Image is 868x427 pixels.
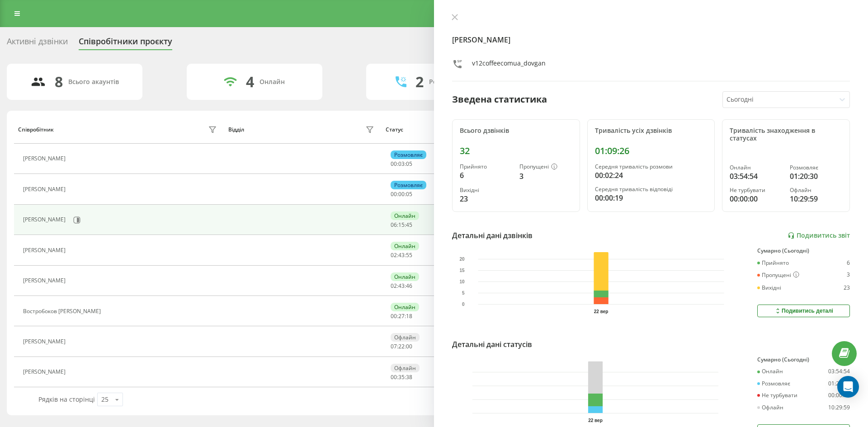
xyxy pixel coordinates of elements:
[452,34,850,45] h4: [PERSON_NAME]
[7,37,68,51] div: Активні дзвінки
[595,164,708,170] div: Середня тривалість розмови
[459,279,465,284] text: 10
[23,369,68,375] div: [PERSON_NAME]
[790,164,842,171] div: Розмовляє
[391,161,412,167] div: : :
[391,221,397,229] span: 06
[406,373,412,381] span: 38
[23,308,103,314] div: Востробоков [PERSON_NAME]
[101,395,108,404] div: 25
[595,145,708,156] div: 01:09:26
[391,374,412,380] div: : :
[398,251,405,259] span: 43
[415,73,424,90] div: 2
[391,222,412,228] div: : :
[398,373,405,381] span: 35
[391,303,419,311] div: Онлайн
[68,78,119,86] div: Всього акаунтів
[228,127,244,133] div: Відділ
[391,272,419,281] div: Онлайн
[757,404,783,411] div: Офлайн
[391,333,420,342] div: Офлайн
[459,257,465,262] text: 20
[595,127,708,135] div: Тривалість усіх дзвінків
[462,291,465,296] text: 5
[406,343,412,350] span: 00
[847,260,850,266] div: 6
[246,73,254,90] div: 4
[452,93,547,106] div: Зведена статистика
[391,312,397,320] span: 00
[23,186,68,192] div: [PERSON_NAME]
[790,187,842,193] div: Офлайн
[398,160,405,168] span: 03
[391,191,412,197] div: : :
[391,343,412,350] div: : :
[519,164,572,171] div: Пропущені
[757,357,850,363] div: Сумарно (Сьогодні)
[460,145,572,156] div: 32
[757,285,781,291] div: Вихідні
[18,127,54,133] div: Співробітник
[429,78,473,86] div: Розмовляють
[828,368,850,375] div: 03:54:54
[406,251,412,259] span: 55
[391,373,397,381] span: 00
[406,282,412,290] span: 46
[730,193,782,204] div: 00:00:00
[398,312,405,320] span: 27
[391,283,412,289] div: : :
[391,160,397,168] span: 00
[391,242,419,250] div: Онлайн
[730,164,782,171] div: Онлайн
[588,418,603,423] text: 22 вер
[788,232,850,239] a: Подивитись звіт
[757,248,850,254] div: Сумарно (Сьогодні)
[398,343,405,350] span: 22
[828,404,850,411] div: 10:29:59
[23,216,68,223] div: [PERSON_NAME]
[386,127,403,133] div: Статус
[406,160,412,168] span: 05
[757,305,850,317] button: Подивитись деталі
[398,221,405,229] span: 15
[391,211,419,220] div: Онлайн
[391,190,397,198] span: 00
[730,171,782,182] div: 03:54:54
[452,339,532,350] div: Детальні дані статусів
[391,181,426,189] div: Розмовляє
[391,313,412,319] div: : :
[406,312,412,320] span: 18
[594,309,609,314] text: 22 вер
[730,127,842,142] div: Тривалість знаходження в статусах
[398,282,405,290] span: 43
[519,171,572,182] div: 3
[828,380,850,387] div: 01:20:30
[391,343,397,350] span: 07
[391,150,426,159] div: Розмовляє
[837,376,859,398] div: Open Intercom Messenger
[79,37,172,51] div: Співробітники проєкту
[23,155,68,162] div: [PERSON_NAME]
[452,230,533,241] div: Детальні дані дзвінків
[460,127,572,135] div: Всього дзвінків
[595,170,708,181] div: 00:02:24
[55,73,63,90] div: 8
[757,380,790,387] div: Розмовляє
[460,170,512,181] div: 6
[460,164,512,170] div: Прийнято
[757,392,797,399] div: Не турбувати
[391,252,412,258] div: : :
[844,285,850,291] div: 23
[472,59,546,72] div: v12coffeecomua_dovgan
[23,338,68,345] div: [PERSON_NAME]
[460,193,512,204] div: 23
[391,364,420,372] div: Офлайн
[757,368,783,375] div: Онлайн
[774,307,833,314] div: Подивитись деталі
[391,282,397,290] span: 02
[460,187,512,193] div: Вихідні
[828,392,850,399] div: 00:00:00
[595,192,708,203] div: 00:00:19
[595,186,708,192] div: Середня тривалість відповіді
